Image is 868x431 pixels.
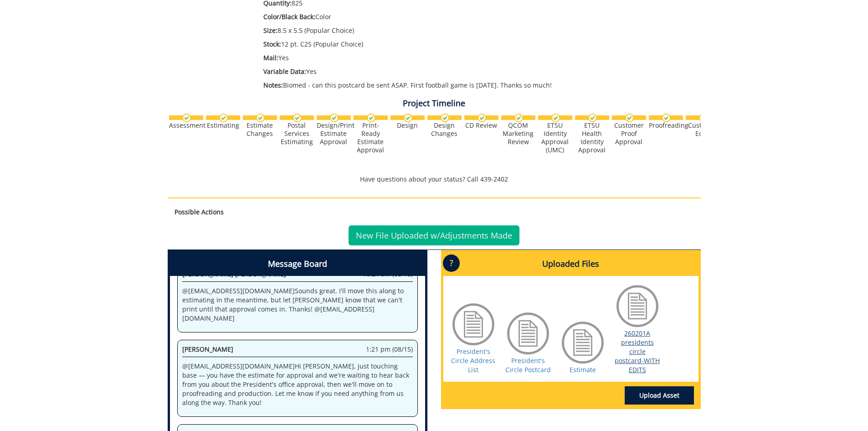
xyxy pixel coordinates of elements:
strong: Possible Actions [175,208,224,216]
h4: Project Timeline [168,99,701,108]
span: Stock: [263,40,281,48]
a: 260201A presidents circle postcard-WITH EDITS [615,329,660,374]
p: Biomed - can this postcard be sent ASAP. First football game is [DATE]. Thanks so much! [263,81,620,90]
h4: Message Board [170,252,425,276]
img: checkmark [441,114,449,122]
a: President's Circle Postcard [505,356,551,374]
img: checkmark [625,114,634,122]
p: Have questions about your status? Call 439-2402 [168,175,701,184]
div: Design Changes [427,121,462,138]
span: Notes: [263,81,283,89]
p: ? [443,254,460,272]
div: Estimate Changes [243,121,277,138]
div: ETSU Health Identity Approval [575,121,609,154]
img: checkmark [293,114,302,122]
div: QCOM Marketing Review [501,121,535,146]
a: Estimate [570,365,596,374]
p: 8.5 x 5.5 (Popular Choice) [263,26,620,35]
div: Postal Services Estimating [280,121,314,146]
img: checkmark [367,114,375,122]
span: 1:21 pm (08/15) [366,345,413,354]
p: Yes [263,67,620,76]
p: @ [EMAIL_ADDRESS][DOMAIN_NAME] Hi [PERSON_NAME], just touching base — you have the estimate for a... [182,362,413,407]
img: checkmark [330,114,339,122]
img: checkmark [182,114,191,122]
span: Mail: [263,53,278,62]
img: checkmark [588,114,597,122]
span: Variable Data: [263,67,306,76]
div: Customer Proof Approval [612,121,646,146]
p: Yes [263,53,620,62]
span: Size: [263,26,277,35]
img: checkmark [551,114,560,122]
div: CD Review [464,121,498,130]
div: Assessment [169,121,203,130]
div: Print-Ready Estimate Approval [354,121,388,154]
a: Upload Asset [625,386,694,405]
img: checkmark [662,114,671,122]
p: Color [263,12,620,21]
h4: Uploaded Files [443,252,699,276]
img: checkmark [219,114,228,122]
div: Design/Print Estimate Approval [317,121,351,146]
div: Proofreading [649,121,683,130]
a: President's Circle Address List [451,347,495,374]
div: Estimating [206,121,240,130]
span: [PERSON_NAME] [182,345,233,353]
p: @ [EMAIL_ADDRESS][DOMAIN_NAME] Sounds great. I'll move this along to estimating in the meantime, ... [182,286,413,323]
div: Design [390,121,425,130]
img: checkmark [478,114,486,122]
div: Customer Edits [686,121,720,138]
img: checkmark [256,114,265,122]
img: checkmark [514,114,523,122]
img: checkmark [404,114,412,122]
a: New File Uploaded w/Adjustments Made [349,225,519,245]
img: no [699,114,708,122]
p: 12 pt. C2S (Popular Choice) [263,40,620,49]
div: ETSU Identity Approval (UMC) [538,121,572,154]
span: Color/Black Back: [263,12,315,21]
